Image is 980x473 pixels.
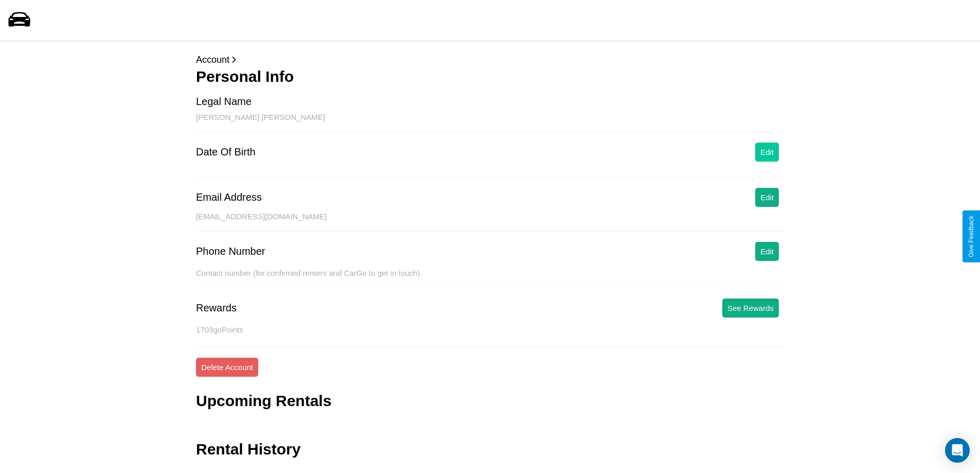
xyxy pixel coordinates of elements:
[755,188,779,207] button: Edit
[196,246,265,257] div: Phone Number
[196,302,237,314] div: Rewards
[755,143,779,162] button: Edit
[196,358,258,377] button: Delete Account
[196,146,256,158] div: Date Of Birth
[945,438,970,463] div: Open Intercom Messenger
[196,113,784,132] div: [PERSON_NAME] [PERSON_NAME]
[196,269,784,288] div: Contact number (for confirmed renters and CarGo to get in touch).
[196,51,784,68] p: Account
[196,68,784,85] h3: Personal Info
[196,392,331,410] h3: Upcoming Rentals
[755,242,779,261] button: Edit
[196,441,300,458] h3: Rental History
[196,323,784,337] p: 1703 goPoints
[968,216,975,257] div: Give Feedback
[722,299,779,318] button: See Rewards
[196,212,784,232] div: [EMAIL_ADDRESS][DOMAIN_NAME]
[196,191,262,203] div: Email Address
[196,96,252,108] div: Legal Name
